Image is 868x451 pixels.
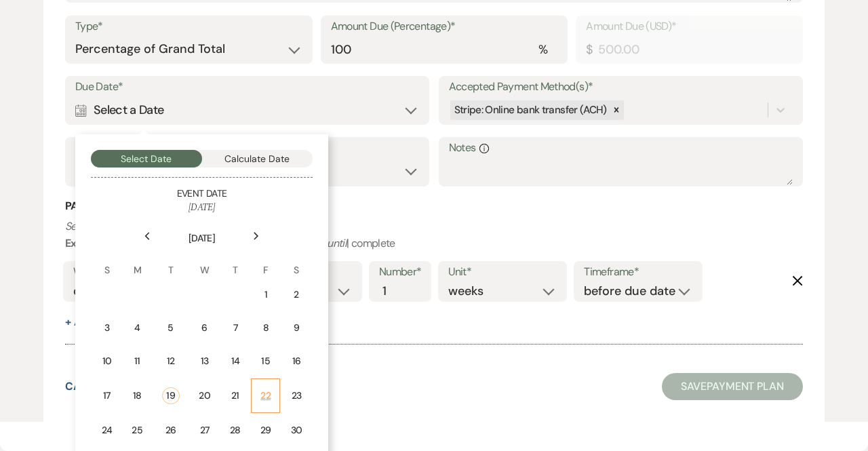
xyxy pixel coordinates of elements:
[230,389,241,403] div: 21
[221,247,250,277] th: T
[449,77,793,97] label: Accepted Payment Method(s)*
[132,389,143,403] div: 18
[65,381,109,392] button: Cancel
[65,219,186,233] i: Set reminders for this task.
[584,262,692,282] label: Timeframe*
[73,262,216,282] label: Who would you like to remind?*
[101,389,113,403] div: 17
[260,423,271,437] div: 29
[586,41,592,59] div: $
[199,321,211,335] div: 6
[290,288,302,302] div: 2
[260,321,271,335] div: 8
[290,389,302,403] div: 23
[91,201,313,214] h6: [DATE]
[75,77,419,97] label: Due Date*
[260,288,271,302] div: 1
[199,354,211,368] div: 13
[454,103,607,117] span: Stripe: Online bank transfer (ACH)
[65,199,803,214] h3: Payment Reminder
[230,354,241,368] div: 14
[331,17,558,37] label: Amount Due (Percentage)*
[132,423,143,437] div: 25
[91,187,313,201] h5: Event Date
[92,247,121,277] th: S
[290,423,302,437] div: 30
[260,389,271,403] div: 22
[162,423,180,437] div: 26
[199,389,211,403] div: 20
[75,17,302,37] label: Type*
[230,321,241,335] div: 7
[327,236,347,250] i: until
[75,97,419,123] div: Select a Date
[449,138,793,158] label: Notes
[199,423,211,437] div: 27
[153,247,189,277] th: T
[230,423,241,437] div: 28
[260,354,271,368] div: 15
[123,247,152,277] th: M
[92,215,311,246] th: [DATE]
[281,247,311,277] th: S
[202,150,313,168] button: Calculate Date
[162,321,180,335] div: 5
[379,262,422,282] label: Number*
[162,387,180,404] div: 19
[586,17,793,37] label: Amount Due (USD)*
[162,354,180,368] div: 12
[132,321,143,335] div: 4
[538,41,547,59] div: %
[448,262,557,282] label: Unit*
[251,247,280,277] th: F
[101,423,113,437] div: 24
[132,354,143,368] div: 11
[65,317,199,328] button: + AddAnotherReminder
[65,218,803,252] p: : weekly | | 2 | months | before event date | | complete
[290,354,302,368] div: 16
[101,321,113,335] div: 3
[662,373,803,400] button: SavePayment Plan
[91,150,202,168] button: Select Date
[65,236,107,250] b: Example
[101,354,113,368] div: 10
[290,321,302,335] div: 9
[190,247,220,277] th: W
